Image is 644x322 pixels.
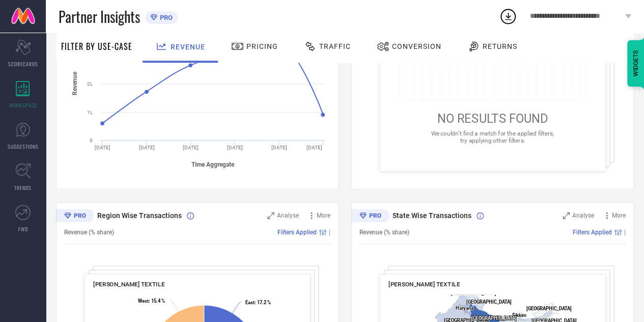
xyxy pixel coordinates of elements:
span: | [329,229,330,236]
span: Revenue (% share) [64,229,114,236]
span: NO RESULTS FOUND [437,111,548,125]
text: [DATE] [95,145,110,150]
text: [GEOGRAPHIC_DATA] [526,306,571,311]
span: More [612,212,626,219]
text: [DATE] [183,145,199,150]
span: [PERSON_NAME] TEXTILE [93,281,164,288]
text: [DATE] [139,145,155,150]
span: Filters Applied [277,229,317,236]
span: WORKSPACE [9,101,37,109]
text: [GEOGRAPHIC_DATA] [466,299,512,304]
span: PRO [157,14,173,21]
span: FWD [18,225,28,233]
text: : 15.4 % [138,298,165,304]
text: Haryana [456,305,473,310]
span: Revenue [171,43,205,51]
div: Premium [56,209,94,224]
tspan: West [138,298,149,304]
span: State Wise Transactions [393,211,471,220]
tspan: East [245,300,255,305]
div: Open download list [499,7,517,25]
text: Sikkim [512,312,526,318]
span: | [624,229,626,236]
svg: Zoom [563,212,570,219]
span: Analyse [277,212,299,219]
span: Pricing [246,42,278,50]
text: : 17.2 % [245,300,271,305]
span: Partner Insights [59,6,140,27]
span: Region Wise Transactions [97,211,182,220]
text: 0 [90,138,93,143]
span: SUGGESTIONS [8,143,39,150]
span: Returns [483,42,517,50]
span: SCORECARDS [8,60,38,68]
text: [DATE] [306,145,322,150]
text: 1L [87,110,93,115]
span: [PERSON_NAME] TEXTILE [388,281,460,288]
text: [DATE] [271,145,287,150]
tspan: Time Aggregate [191,161,235,168]
text: [GEOGRAPHIC_DATA] [471,315,516,321]
text: [GEOGRAPHIC_DATA] [451,290,496,296]
span: Filters Applied [573,229,612,236]
span: We couldn’t find a match for the applied filters, try applying other filters. [431,130,554,144]
span: Analyse [572,212,594,219]
span: More [317,212,330,219]
span: Filter By Use-Case [61,40,132,52]
div: Premium [351,209,389,224]
svg: Zoom [267,212,274,219]
tspan: Revenue [71,71,78,95]
span: TRENDS [14,184,32,192]
text: 2L [87,81,93,87]
span: Traffic [319,42,351,50]
span: Revenue (% share) [359,229,409,236]
span: Conversion [392,42,441,50]
text: [DATE] [227,145,243,150]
